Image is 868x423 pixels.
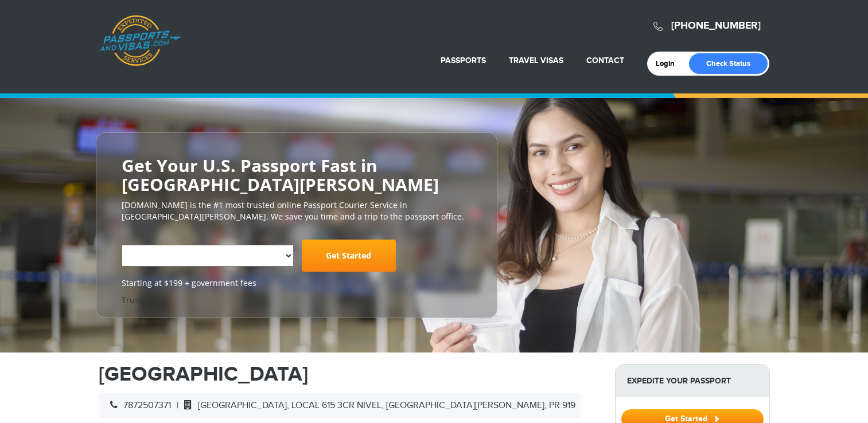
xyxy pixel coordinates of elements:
[586,56,624,65] a: Contact
[441,56,486,65] a: Passports
[99,15,181,66] a: Passports & [DOMAIN_NAME]
[509,56,563,65] a: Travel Visas
[178,400,575,411] span: [GEOGRAPHIC_DATA], LOCAL 615 3CR NIVEL, [GEOGRAPHIC_DATA][PERSON_NAME], PR 919
[122,277,472,289] span: Starting at $199 + government fees
[671,19,761,32] a: [PHONE_NUMBER]
[99,364,598,385] h1: [GEOGRAPHIC_DATA]
[689,53,768,74] a: Check Status
[99,393,581,418] div: |
[104,400,171,411] span: 7872507371
[616,365,769,397] strong: Expedite Your Passport
[656,59,683,68] a: Login
[122,295,159,305] a: Trustpilot
[122,199,472,222] p: [DOMAIN_NAME] is the #1 most trusted online Passport Courier Service in [GEOGRAPHIC_DATA][PERSON_...
[302,240,396,272] a: Get Started
[621,414,764,423] a: Get Started
[122,156,472,194] h2: Get Your U.S. Passport Fast in [GEOGRAPHIC_DATA][PERSON_NAME]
